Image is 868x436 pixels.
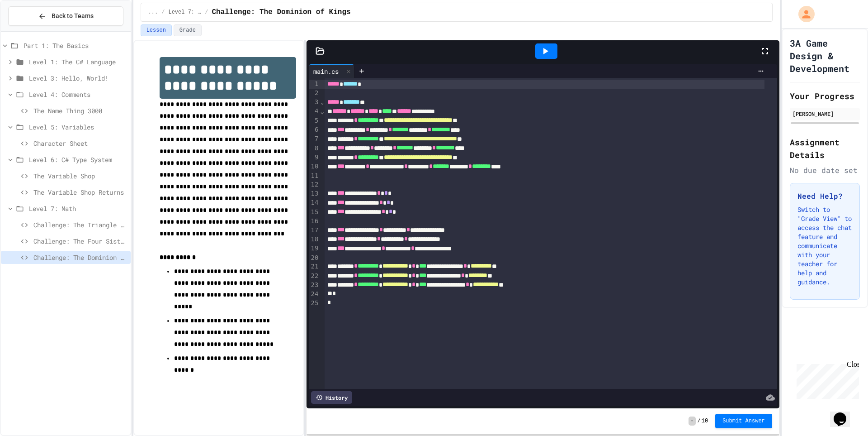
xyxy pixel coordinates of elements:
[309,107,320,116] div: 4
[205,9,208,16] span: /
[793,110,857,118] div: [PERSON_NAME]
[33,253,127,262] span: Challenge: The Dominion of Kings
[29,57,127,67] span: Level 1: The C# Language
[309,217,320,226] div: 16
[309,244,320,253] div: 19
[309,254,320,263] div: 20
[33,220,127,230] span: Challenge: The Triangle Farmer
[29,155,127,164] span: Level 6: C# Type System
[715,414,772,428] button: Submit Answer
[8,6,123,26] button: Back to Teams
[309,198,320,207] div: 14
[790,90,860,102] h2: Your Progress
[309,134,320,144] div: 7
[24,41,127,50] span: Part 1: The Basics
[309,235,320,244] div: 18
[797,205,852,287] p: Switch to "Grade View" to access the chat feature and communicate with your teacher for help and ...
[33,187,127,197] span: The Variable Shop Returns
[141,24,172,36] button: Lesson
[33,236,127,246] span: Challenge: The Four Sisters and the Duckbear
[789,4,817,24] div: My Account
[309,67,343,76] div: main.cs
[309,89,320,98] div: 2
[309,162,320,171] div: 10
[309,272,320,281] div: 22
[722,417,765,425] span: Submit Answer
[309,299,320,308] div: 25
[309,125,320,134] div: 6
[168,9,201,16] span: Level 7: Math
[309,116,320,125] div: 5
[33,106,127,115] span: The Name Thing 3000
[29,122,127,132] span: Level 5: Variables
[29,73,127,83] span: Level 3: Hello, World!
[309,80,320,89] div: 1
[212,7,350,18] span: Challenge: The Dominion of Kings
[311,391,352,404] div: History
[174,24,202,36] button: Grade
[790,136,860,161] h2: Assignment Details
[790,37,860,75] h1: 3A Game Design & Development
[309,144,320,153] div: 8
[830,400,859,427] iframe: chat widget
[148,9,158,16] span: ...
[29,204,127,213] span: Level 7: Math
[309,172,320,181] div: 11
[309,64,354,78] div: main.cs
[790,165,860,176] div: No due date set
[309,180,320,189] div: 12
[33,139,127,148] span: Character Sheet
[689,417,695,426] span: -
[698,417,701,425] span: /
[309,290,320,299] div: 24
[797,191,852,201] h3: Need Help?
[52,11,94,21] span: Back to Teams
[320,108,324,115] span: Fold line
[33,171,127,181] span: The Variable Shop
[309,189,320,198] div: 13
[320,98,324,105] span: Fold line
[309,153,320,162] div: 9
[309,208,320,217] div: 15
[309,281,320,290] div: 23
[309,226,320,235] div: 17
[29,90,127,99] span: Level 4: Comments
[702,417,708,425] span: 10
[161,9,165,16] span: /
[4,4,62,57] div: Chat with us now!Close
[309,98,320,107] div: 3
[309,262,320,271] div: 21
[793,360,859,399] iframe: chat widget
